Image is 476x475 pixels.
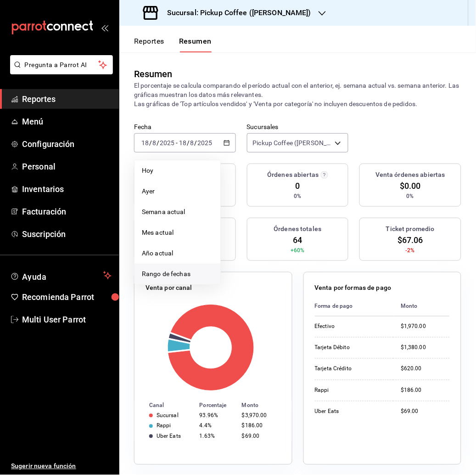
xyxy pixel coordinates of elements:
div: Tarjeta Crédito [315,365,386,373]
span: / [149,139,152,147]
th: Monto [393,297,450,317]
div: Rappi [157,423,171,429]
input: -- [179,139,187,147]
div: Sucursal [157,413,179,419]
span: - [176,139,178,147]
div: Resumen [134,67,173,81]
div: $1,970.00 [401,323,450,331]
span: Configuración [22,138,112,150]
span: Menú [22,115,112,128]
div: 1.63% [200,433,235,440]
div: $69.00 [242,433,277,440]
button: open_drawer_menu [101,24,108,31]
h3: Órdenes totales [274,224,322,234]
input: -- [141,139,149,147]
span: Reportes [22,93,112,105]
label: Sucursales [247,124,349,130]
span: Semana actual [142,207,213,217]
div: 93.96% [200,413,235,419]
span: / [195,139,197,147]
p: Venta por canal [146,283,192,293]
div: $186.00 [242,423,277,429]
div: Uber Eats [315,408,386,416]
th: Forma de pago [315,297,394,317]
div: navigation tabs [134,37,212,52]
h3: Ticket promedio [386,224,435,234]
div: $3,970.00 [242,413,277,419]
input: ---- [197,139,213,147]
p: Venta por formas de pago [315,283,392,293]
span: Inventarios [22,183,112,195]
th: Porcentaje [196,401,238,411]
span: / [157,139,159,147]
div: $1,380.00 [401,344,450,352]
button: Pregunta a Parrot AI [10,55,113,74]
span: Mes actual [142,228,213,237]
a: Pregunta a Parrot AI [6,67,113,76]
span: Pickup Coffee ([PERSON_NAME]) [253,138,332,147]
span: Pregunta a Parrot AI [25,60,99,70]
span: Recomienda Parrot [22,291,112,304]
span: Ayuda [22,270,100,281]
div: $69.00 [401,408,450,416]
span: Sugerir nueva función [11,462,112,471]
div: Tarjeta Débito [315,344,386,352]
span: Multi User Parrot [22,314,112,326]
div: 4.4% [200,423,235,429]
button: Resumen [179,37,212,52]
h3: Sucursal: Pickup Coffee ([PERSON_NAME]) [160,7,311,18]
span: -2% [406,246,415,254]
span: Personal [22,160,112,173]
span: 0 [295,180,300,192]
div: Efectivo [315,323,386,331]
span: 64 [293,234,302,246]
div: Rappi [315,387,386,395]
span: $67.06 [398,234,423,246]
th: Monto [238,401,292,411]
span: 0% [294,192,301,200]
button: Reportes [134,37,164,52]
h3: Venta órdenes abiertas [375,170,445,180]
span: Ayer [142,187,213,196]
input: -- [152,139,157,147]
span: Suscripción [22,228,112,240]
span: / [187,139,190,147]
th: Canal [134,401,196,411]
input: -- [190,139,195,147]
span: $0.00 [400,180,421,192]
input: ---- [159,139,175,147]
p: El porcentaje se calcula comparando el período actual con el anterior, ej. semana actual vs. sema... [134,81,461,108]
span: Hoy [142,166,213,175]
label: Fecha [134,124,236,130]
span: +60% [291,246,305,254]
div: Uber Eats [157,433,181,440]
span: 0% [407,192,414,200]
h3: Órdenes abiertas [267,170,319,180]
div: $620.00 [401,365,450,373]
span: Año actual [142,249,213,258]
div: $186.00 [401,387,450,395]
span: Facturación [22,205,112,218]
span: Rango de fechas [142,269,213,279]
